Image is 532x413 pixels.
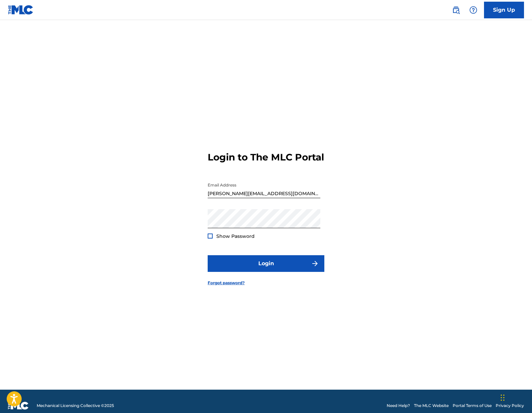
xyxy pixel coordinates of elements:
a: Portal Terms of Use [453,403,492,409]
a: Need Help? [387,403,410,409]
div: Drag [501,388,505,408]
img: MLC Logo [8,5,34,15]
a: Sign Up [484,2,524,18]
a: The MLC Website [414,403,449,409]
button: Login [208,255,324,272]
img: help [469,6,477,14]
a: Public Search [449,3,463,17]
a: Privacy Policy [496,403,524,409]
img: search [452,6,460,14]
a: Forgot password? [208,280,245,286]
span: Mechanical Licensing Collective © 2025 [37,403,114,409]
img: logo [8,402,29,410]
span: Show Password [216,233,255,239]
iframe: Chat Widget [499,381,532,413]
h3: Login to The MLC Portal [208,151,324,163]
div: Help [467,3,480,17]
img: f7272a7cc735f4ea7f67.svg [311,260,319,268]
